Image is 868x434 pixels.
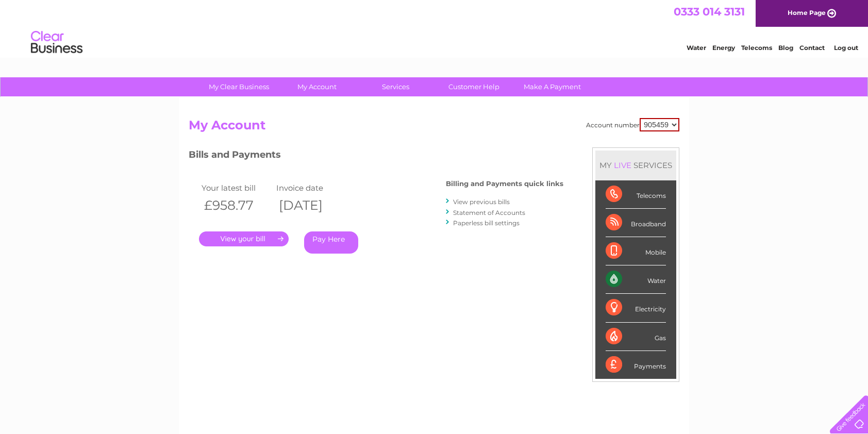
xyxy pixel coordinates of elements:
[453,209,525,216] a: Statement of Accounts
[199,195,274,216] th: £958.77
[189,147,563,165] h3: Bills and Payments
[606,180,666,209] div: Telecoms
[510,77,595,96] a: Make A Payment
[191,6,678,50] div: Clear Business is a trading name of Verastar Limited (registered in [GEOGRAPHIC_DATA] No. 3667643...
[799,44,825,52] a: Contact
[595,151,676,180] div: MY SERVICES
[199,181,274,195] td: Your latest bill
[712,44,735,52] a: Energy
[30,27,83,58] img: logo.png
[687,44,706,52] a: Water
[304,231,358,254] a: Pay Here
[274,181,348,195] td: Invoice date
[453,219,520,227] a: Paperless bill settings
[834,44,858,52] a: Log out
[741,44,772,52] a: Telecoms
[674,5,745,18] a: 0333 014 3131
[431,77,516,96] a: Customer Help
[778,44,793,52] a: Blog
[274,195,348,216] th: [DATE]
[353,77,438,96] a: Services
[453,198,510,206] a: View previous bills
[199,231,289,246] a: .
[586,118,679,131] div: Account number
[606,351,666,379] div: Payments
[196,77,281,96] a: My Clear Business
[612,160,633,170] div: LIVE
[606,265,666,294] div: Water
[606,323,666,351] div: Gas
[606,294,666,322] div: Electricity
[446,180,563,188] h4: Billing and Payments quick links
[275,77,360,96] a: My Account
[606,237,666,265] div: Mobile
[189,118,679,138] h2: My Account
[606,209,666,237] div: Broadband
